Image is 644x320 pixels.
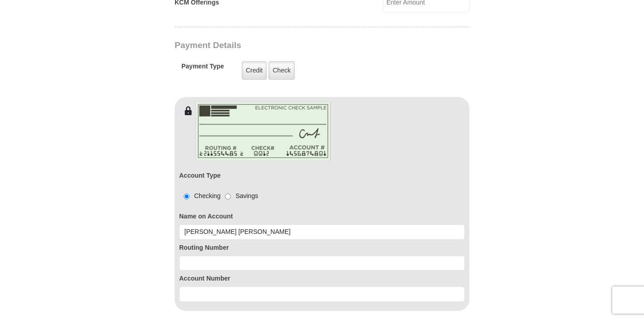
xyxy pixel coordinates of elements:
label: Account Number [179,274,465,283]
div: Checking Savings [179,191,258,201]
label: Credit [242,61,267,80]
label: Check [268,61,295,80]
label: Account Type [179,171,221,180]
label: Name on Account [179,212,465,221]
img: check-en.png [195,102,331,161]
h3: Payment Details [175,40,406,51]
label: Routing Number [179,243,465,252]
h5: Payment Type [181,63,224,75]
